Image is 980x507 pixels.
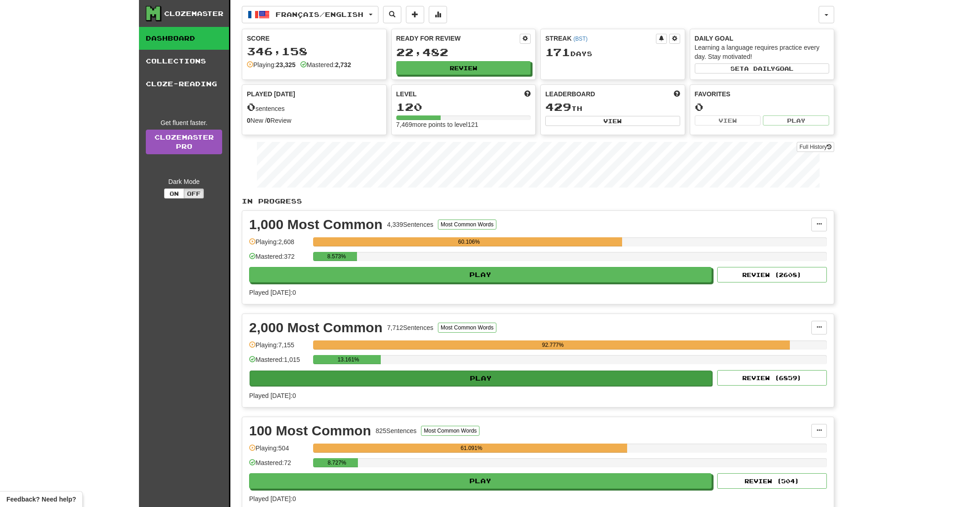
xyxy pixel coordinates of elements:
button: More stats [429,6,447,23]
div: 100 Most Common [249,424,371,438]
span: a daily [744,65,775,72]
button: View [545,116,680,126]
a: Collections [139,50,229,73]
div: Score [247,34,382,43]
div: Playing: [247,60,296,69]
span: Played [DATE]: 0 [249,495,296,502]
button: Add sentence to collection [406,6,424,23]
button: On [164,188,184,199]
div: Dark Mode [146,177,222,186]
div: 92.777% [316,340,790,350]
button: Review (6859) [717,370,827,386]
div: 60.106% [316,237,622,246]
span: Score more points to level up [524,89,531,99]
div: th [545,101,680,113]
button: View [695,115,761,125]
div: Favorites [695,89,830,99]
button: Most Common Words [421,426,479,436]
button: Search sentences [383,6,401,23]
div: 8.573% [316,252,357,261]
div: Streak [545,34,656,43]
div: 22,482 [396,47,531,58]
button: Play [250,371,712,386]
span: Level [396,89,417,99]
div: 61.091% [316,444,627,453]
button: Most Common Words [438,220,496,230]
span: Leaderboard [545,89,595,99]
div: 4,339 Sentences [387,220,433,229]
div: Playing: 7,155 [249,340,309,355]
div: Clozemaster [164,9,224,18]
div: 8.727% [316,458,358,467]
div: Ready for Review [396,34,520,43]
span: Français / English [276,10,363,18]
button: Full History [797,142,834,152]
div: Daily Goal [695,34,830,43]
button: Review (2608) [717,267,827,282]
div: 13.161% [316,355,381,364]
a: Cloze-Reading [139,73,229,95]
button: Français/English [242,6,378,23]
div: Playing: 504 [249,444,309,459]
span: This week in points, UTC [674,89,680,99]
button: Play [763,115,829,125]
button: Seta dailygoal [695,63,830,73]
div: Mastered: 1,015 [249,355,309,370]
span: 429 [545,100,571,113]
div: Get fluent faster. [146,118,222,127]
button: Off [184,188,204,199]
span: Played [DATE] [247,89,295,99]
button: Most Common Words [438,323,496,333]
strong: 2,732 [335,61,351,68]
button: Review (504) [717,473,827,489]
span: 171 [545,46,570,58]
div: sentences [247,101,382,113]
p: In Progress [242,197,834,206]
div: Day s [545,47,680,58]
a: Dashboard [139,27,229,50]
div: 7,469 more points to level 121 [396,120,531,129]
div: 0 [695,101,830,113]
button: Play [249,267,712,282]
div: 1,000 Most Common [249,218,383,231]
div: Mastered: 72 [249,458,309,473]
strong: 23,325 [276,61,296,68]
a: ClozemasterPro [146,130,222,154]
div: 825 Sentences [376,426,417,435]
button: Review [396,61,531,75]
div: Learning a language requires practice every day. Stay motivated! [695,43,830,61]
strong: 0 [267,117,271,124]
div: Mastered: [300,60,351,69]
span: Open feedback widget [6,495,76,504]
div: New / Review [247,116,382,125]
div: 7,712 Sentences [387,323,433,332]
div: Playing: 2,608 [249,237,309,252]
strong: 0 [247,117,250,124]
span: Played [DATE]: 0 [249,289,296,296]
span: 0 [247,100,256,113]
div: Mastered: 372 [249,252,309,267]
a: (BST) [573,36,587,42]
div: 2,000 Most Common [249,321,383,335]
span: Played [DATE]: 0 [249,392,296,399]
button: Play [249,473,712,489]
div: 120 [396,101,531,113]
div: 346,158 [247,46,382,57]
